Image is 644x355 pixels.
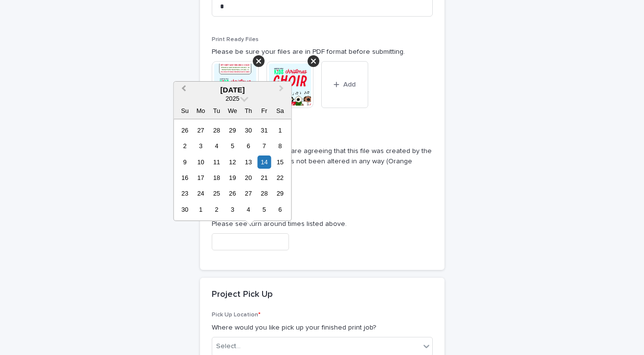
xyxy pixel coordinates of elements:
[226,124,239,137] div: Choose Wednesday, October 29th, 2025
[273,155,287,169] div: Choose Saturday, November 15th, 2025
[275,83,290,98] button: Next Month
[178,203,191,216] div: Choose Sunday, November 30th, 2025
[258,104,271,117] div: Fr
[210,104,223,117] div: Tu
[258,155,271,169] div: Choose Friday, November 14th, 2025
[226,203,239,216] div: Choose Wednesday, December 3rd, 2025
[212,289,273,300] h2: Project Pick Up
[178,104,191,117] div: Su
[210,171,223,184] div: Choose Tuesday, November 18th, 2025
[242,139,255,153] div: Choose Thursday, November 6th, 2025
[273,104,287,117] div: Sa
[194,124,207,137] div: Choose Monday, October 27th, 2025
[242,155,255,169] div: Choose Thursday, November 13th, 2025
[174,86,291,94] div: [DATE]
[242,124,255,137] div: Choose Thursday, October 30th, 2025
[210,139,223,153] div: Choose Tuesday, November 4th, 2025
[194,139,207,153] div: Choose Monday, November 3rd, 2025
[210,203,223,216] div: Choose Tuesday, December 2nd, 2025
[273,139,287,153] div: Choose Saturday, November 8th, 2025
[321,61,368,108] button: Add
[226,139,239,153] div: Choose Wednesday, November 5th, 2025
[226,104,239,117] div: We
[194,104,207,117] div: Mo
[212,312,261,318] span: Pick Up Location
[175,83,190,98] button: Previous Month
[242,203,255,216] div: Choose Thursday, December 4th, 2025
[178,124,191,137] div: Choose Sunday, October 26th, 2025
[273,124,287,137] div: Choose Saturday, November 1st, 2025
[242,187,255,200] div: Choose Thursday, November 27th, 2025
[258,187,271,200] div: Choose Friday, November 28th, 2025
[258,203,271,216] div: Choose Friday, December 5th, 2025
[194,171,207,184] div: Choose Monday, November 17th, 2025
[226,155,239,169] div: Choose Wednesday, November 12th, 2025
[258,139,271,153] div: Choose Friday, November 7th, 2025
[178,171,191,184] div: Choose Sunday, November 16th, 2025
[178,155,191,169] div: Choose Sunday, November 9th, 2025
[212,323,433,333] p: Where would you like pick up your finished print job?
[216,341,241,352] div: Select...
[194,203,207,216] div: Choose Monday, December 1st, 2025
[177,122,288,218] div: month 2025-11
[212,219,433,229] p: Please see turn around times listed above.
[194,187,207,200] div: Choose Monday, November 24th, 2025
[258,171,271,184] div: Choose Friday, November 21st, 2025
[273,203,287,216] div: Choose Saturday, December 6th, 2025
[226,171,239,184] div: Choose Wednesday, November 19th, 2025
[343,81,355,88] span: Add
[212,47,433,57] p: Please be sure your files are in PDF format before submitting.
[194,155,207,169] div: Choose Monday, November 10th, 2025
[210,187,223,200] div: Choose Tuesday, November 25th, 2025
[242,104,255,117] div: Th
[210,124,223,137] div: Choose Tuesday, October 28th, 2025
[226,187,239,200] div: Choose Wednesday, November 26th, 2025
[258,124,271,137] div: Choose Friday, October 31st, 2025
[212,146,433,177] p: By checking this box you are agreeing that this file was created by the NW creative team and has ...
[242,171,255,184] div: Choose Thursday, November 20th, 2025
[225,95,239,102] span: 2025
[178,139,191,153] div: Choose Sunday, November 2nd, 2025
[212,37,259,43] span: Print Ready Files
[273,171,287,184] div: Choose Saturday, November 22nd, 2025
[178,187,191,200] div: Choose Sunday, November 23rd, 2025
[210,155,223,169] div: Choose Tuesday, November 11th, 2025
[273,187,287,200] div: Choose Saturday, November 29th, 2025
